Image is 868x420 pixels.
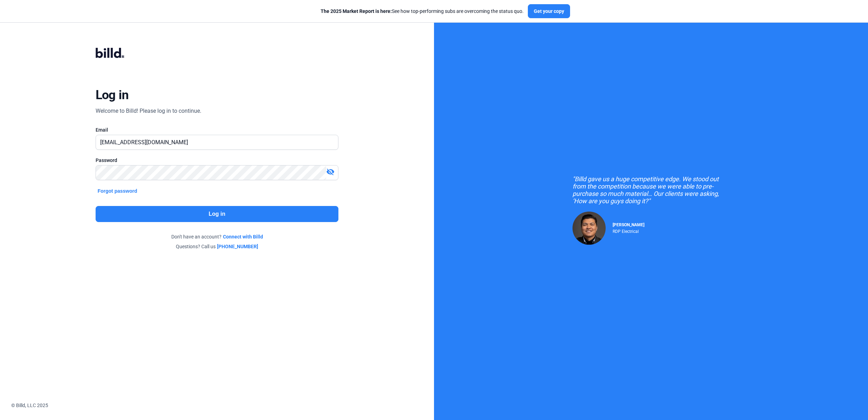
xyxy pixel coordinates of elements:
span: [PERSON_NAME] [613,222,644,227]
div: RDP Electrical [613,227,644,234]
div: Questions? Call us [96,243,339,250]
div: "Billd gave us a huge competitive edge. We stood out from the competition because we were able to... [573,175,729,205]
div: Welcome to Billd! Please log in to continue. [96,107,201,115]
div: Don't have an account? [96,233,339,240]
button: Forgot password [96,187,140,195]
span: The 2025 Market Report is here: [321,8,392,14]
a: [PHONE_NUMBER] [217,243,258,250]
button: Get your copy [528,4,570,18]
div: See how top-performing subs are overcoming the status quo. [321,8,524,15]
img: Raul Pacheco [573,212,606,245]
div: Log in [96,87,129,103]
div: Password [96,157,339,164]
mat-icon: visibility_off [326,168,335,176]
button: Log in [96,206,339,222]
a: Connect with Billd [223,233,263,240]
div: Email [96,126,339,133]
